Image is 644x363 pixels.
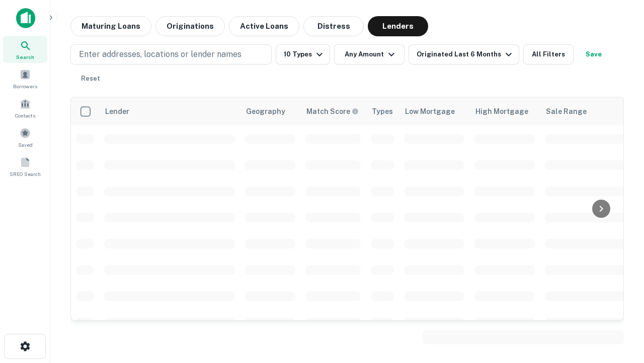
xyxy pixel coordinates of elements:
div: Originated Last 6 Months [417,48,515,60]
a: Search [3,36,47,63]
a: Contacts [3,94,47,122]
button: 10 Types [276,44,330,65]
span: Search [16,53,34,61]
button: Save your search to get updates of matches that match your search criteria. [578,44,610,65]
th: Capitalize uses an advanced AI algorithm to match your search with the best lender. The match sco... [300,97,366,126]
div: Low Mortgage [405,105,455,117]
h6: Match Score [306,106,357,117]
button: Originated Last 6 Months [409,44,519,65]
div: Capitalize uses an advanced AI algorithm to match your search with the best lender. The match sco... [306,106,359,117]
button: All Filters [523,44,574,65]
th: High Mortgage [469,97,540,126]
button: Lenders [368,16,428,36]
button: Enter addresses, locations or lender names [70,44,272,65]
div: Sale Range [546,105,587,117]
button: Any Amount [334,44,405,65]
img: capitalize-icon.png [16,8,35,28]
button: Active Loans [229,16,299,36]
th: Sale Range [540,97,630,126]
a: SREO Search [3,153,47,180]
th: Lender [99,97,240,126]
a: Borrowers [3,65,47,92]
div: Types [372,105,393,117]
p: Enter addresses, locations or lender names [79,48,242,60]
button: Distress [303,16,364,36]
button: Originations [155,16,225,36]
button: Maturing Loans [70,16,151,36]
span: Contacts [15,111,35,119]
span: SREO Search [10,170,41,178]
th: Low Mortgage [399,97,469,126]
div: Lender [105,105,129,117]
span: Saved [18,141,33,149]
a: Saved [3,124,47,151]
th: Types [366,97,399,126]
th: Geography [240,97,300,126]
div: High Mortgage [475,105,528,117]
button: Reset [74,69,107,89]
div: Geography [246,105,285,117]
span: Borrowers [13,82,37,90]
iframe: Chat Widget [594,282,644,331]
